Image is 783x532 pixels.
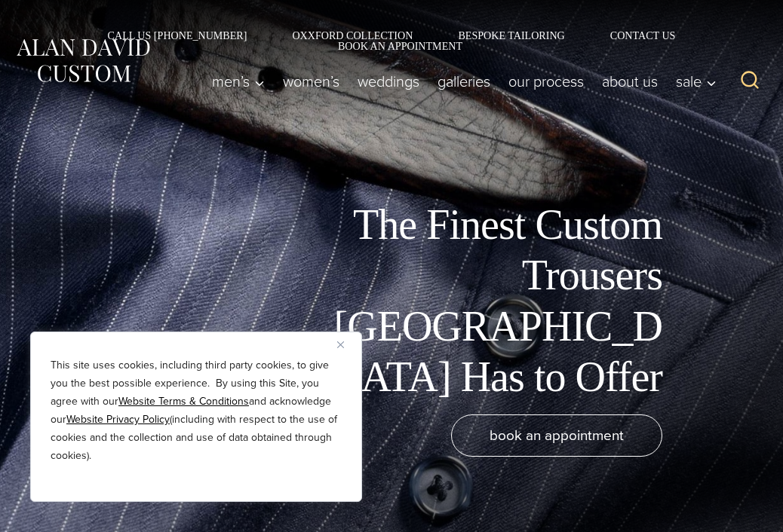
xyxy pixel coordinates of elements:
[676,74,717,89] span: Sale
[85,30,270,41] a: Call Us [PHONE_NUMBER]
[435,30,587,41] a: Bespoke Tailoring
[323,200,662,402] h1: The Finest Custom Trousers [GEOGRAPHIC_DATA] Has to Offer
[732,63,768,99] button: View Search Form
[499,66,593,96] a: Our Process
[337,341,344,348] img: Close
[269,30,435,41] a: Oxxford Collection
[428,66,499,96] a: Galleries
[203,66,724,96] nav: Primary Navigation
[15,35,151,86] img: Alan David Custom
[490,424,624,446] span: book an appointment
[212,74,265,89] span: Men’s
[15,30,768,51] nav: Secondary Navigation
[588,30,699,41] a: Contact Us
[337,335,355,353] button: Close
[274,66,349,96] a: Women’s
[349,66,428,96] a: weddings
[66,411,170,427] a: Website Privacy Policy
[51,356,342,465] p: This site uses cookies, including third party cookies, to give you the best possible experience. ...
[118,393,249,409] a: Website Terms & Conditions
[451,414,662,457] a: book an appointment
[593,66,667,96] a: About Us
[315,41,468,51] a: Book an Appointment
